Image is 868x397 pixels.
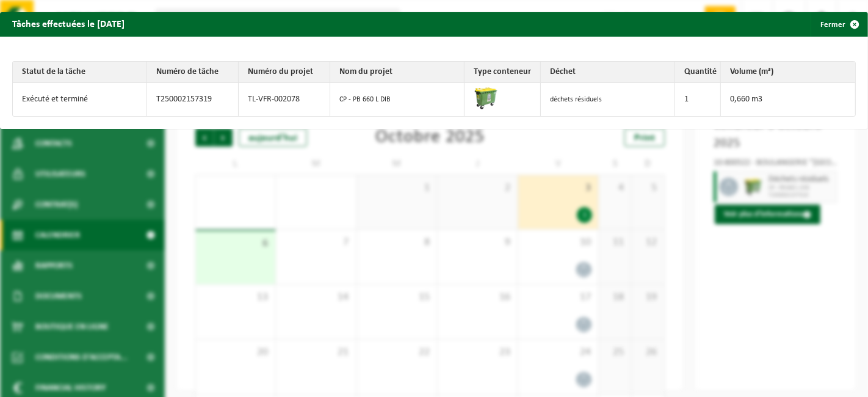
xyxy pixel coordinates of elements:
td: CP - PB 660 L DIB [330,83,465,116]
td: Exécuté et terminé [13,83,147,116]
button: Fermer [811,12,867,37]
td: 0,660 m3 [721,83,855,116]
th: Type conteneur [465,62,541,83]
td: T250002157319 [147,83,239,116]
th: Quantité [675,62,721,83]
td: TL-VFR-002078 [239,83,330,116]
th: Volume (m³) [721,62,855,83]
td: déchets résiduels [541,83,675,116]
th: Nom du projet [330,62,465,83]
th: Numéro de tâche [147,62,239,83]
td: 1 [675,83,721,116]
th: Statut de la tâche [13,62,147,83]
img: WB-0660-HPE-GN-50 [474,86,498,111]
th: Numéro du projet [239,62,330,83]
th: Déchet [541,62,675,83]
